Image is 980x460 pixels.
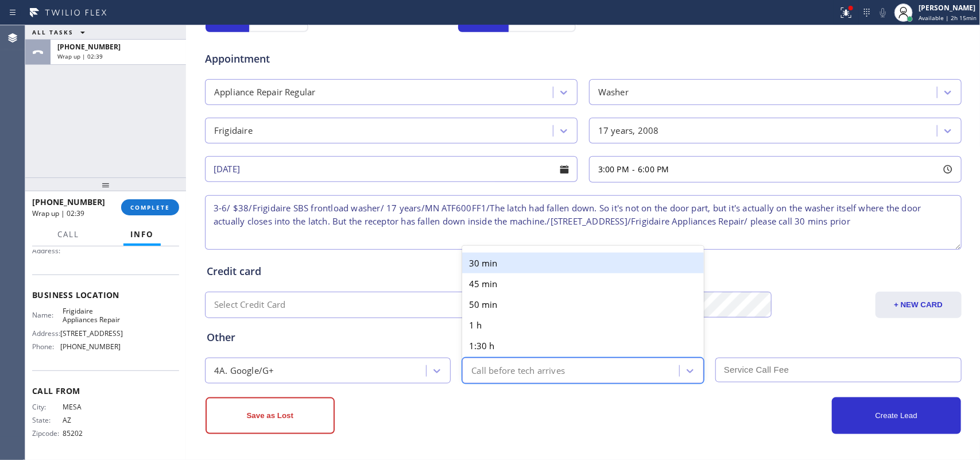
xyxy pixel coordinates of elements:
span: Call From [32,385,179,396]
div: Appliance Repair Regular [214,86,316,99]
button: Call [51,223,86,246]
span: Frigidaire Appliances Repair [63,307,120,324]
button: ALL TASKS [25,25,96,39]
span: Available | 2h 15min [919,14,977,22]
div: Select Credit Card [214,299,286,312]
button: Info [123,223,161,246]
span: City: [32,403,63,411]
span: - [632,164,635,175]
span: 3:00 PM [598,164,629,175]
div: 50 min [462,294,704,315]
span: Info [130,229,154,239]
div: Frigidaire [214,124,253,137]
span: Address: [32,329,60,338]
span: MESA [63,403,120,411]
span: Zipcode: [32,429,63,438]
span: COMPLETE [130,203,170,211]
span: Call [57,229,79,239]
input: - choose date - [205,156,578,182]
div: Call before tech arrives [471,364,565,377]
div: 4A. Google/G+ [214,364,274,377]
div: 1:30 h [462,335,704,356]
button: + NEW CARD [876,292,962,318]
input: Service Call Fee [715,358,962,382]
button: Save as Lost [206,397,335,434]
span: ALL TASKS [32,28,73,36]
div: 17 years, 2008 [598,124,659,137]
span: [PHONE_NUMBER] [57,42,121,52]
div: 30 min [462,253,704,273]
span: [STREET_ADDRESS] [60,329,123,338]
span: State: [32,416,63,424]
span: AZ [63,416,120,424]
span: 85202 [63,429,120,438]
span: Appointment [205,51,456,67]
span: 6:00 PM [638,164,669,175]
div: 2 h [462,356,704,377]
button: COMPLETE [121,199,179,215]
span: [PHONE_NUMBER] [60,342,121,351]
textarea: 3-6/ $38/Frigidaire SBS frontload washer/ 17 years/MN ATF600FF1/The latch had fallen down. So it'... [205,195,962,250]
span: Business location [32,289,179,300]
span: [PHONE_NUMBER] [32,196,105,207]
span: Address: [32,246,63,255]
div: 45 min [462,273,704,294]
span: Wrap up | 02:39 [32,208,84,218]
button: Create Lead [832,397,961,434]
div: Washer [598,86,629,99]
span: Name: [32,311,63,319]
div: Other [207,330,960,345]
div: 1 h [462,315,704,335]
div: Credit card [207,264,960,279]
button: Mute [875,5,891,21]
span: Wrap up | 02:39 [57,52,103,60]
div: [PERSON_NAME] [919,3,977,13]
span: Phone: [32,342,60,351]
